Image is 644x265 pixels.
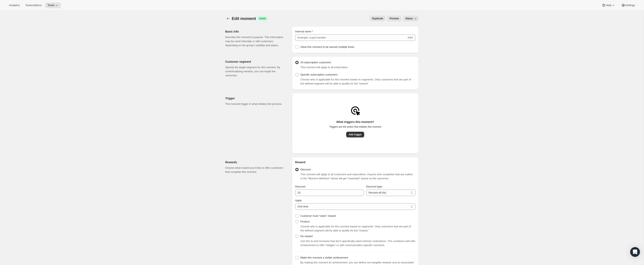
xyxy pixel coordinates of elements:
[300,61,331,64] span: All subscription customers
[606,4,611,7] span: Help
[300,256,348,259] span: Make this moment a visible achievement
[329,120,381,124] p: What triggers this moment?
[630,247,640,257] div: Open Intercom Messenger
[225,65,285,78] p: Specify the target segment for this moment. By contextualizing rewards, you can target the outcomes.
[349,133,362,136] span: Add trigger
[45,2,61,8] button: Tools
[370,16,386,21] button: Duplicate
[405,17,413,20] span: Status
[295,160,415,164] h2: Reward
[300,220,310,223] span: Product
[300,173,413,180] span: This moment will apply to all customers and subscribers. Anyone who completes that are outline in...
[225,102,285,106] p: The moment trigger is what initiates the process.
[9,4,20,7] span: Analytics
[387,16,401,21] button: Preview
[295,199,302,202] span: Apply
[372,17,383,20] span: Duplicate
[225,60,285,64] h2: Customer segment
[390,17,399,20] span: Preview
[599,2,618,8] button: Help
[403,16,419,21] button: Status
[232,16,256,21] span: Edit moment
[346,132,364,137] button: Add trigger
[295,185,306,188] span: Discount
[300,78,411,85] span: Choose who is applicable for this moment based on segments. Only customers that are part of the d...
[23,2,44,8] button: Subscriptions
[7,2,22,8] button: Analytics
[47,4,55,7] span: Tools
[300,235,313,238] span: No reward
[366,185,382,188] span: Discount type
[625,4,635,7] span: Settings
[329,125,381,128] p: Triggers are the action that initiates this moment
[300,168,311,171] span: Discount
[225,166,285,174] p: Choose what reward you’d like to offer customers that complete this moment.
[300,214,336,217] span: Customer must “claim” reward
[619,2,637,8] button: Settings
[259,17,266,20] span: Active
[295,30,311,33] span: Internal name
[300,66,348,69] span: This moment will apply to all subscribers
[300,225,411,232] span: Choose who is applicable for this moment based on segments. Only customers that are part of the d...
[300,240,415,247] span: Use this to end moments that don’t specifically need extrinsic motivations. This combines well wi...
[295,34,407,41] input: Example: Loyal member
[225,160,285,164] h2: Rewards
[225,96,285,100] h2: Trigger
[300,73,337,76] span: Specific subscription customers
[225,35,285,47] p: Describe this moment’s purpose. This information may be used internally or with customers dependi...
[225,16,231,21] button: Create moment
[25,4,42,7] span: Subscriptions
[300,45,354,48] span: Allow this moment to be earned multiple times
[225,30,285,34] h2: Basic info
